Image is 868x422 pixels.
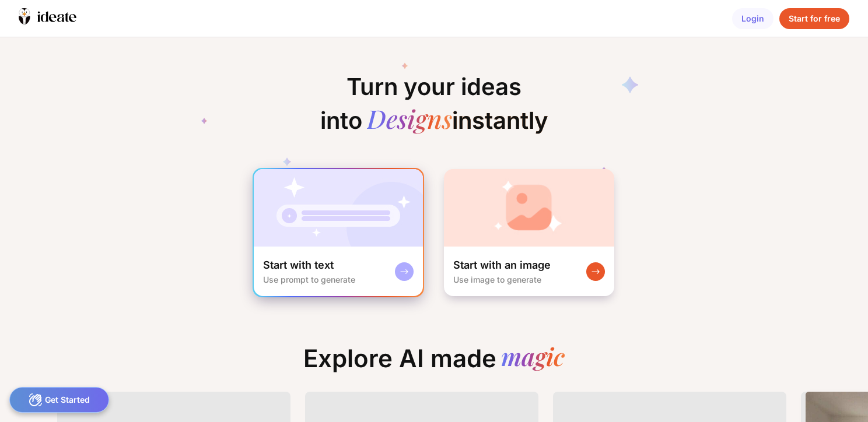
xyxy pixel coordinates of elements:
div: Start with text [263,258,334,272]
div: Start with an image [453,258,551,272]
div: Get Started [9,387,109,413]
div: Explore AI made [294,344,574,382]
div: magic [501,344,565,373]
div: Use image to generate [453,275,541,284]
div: Use prompt to generate [263,275,355,284]
img: startWithTextCardBg.jpg [254,169,423,247]
img: startWithImageCardBg.jpg [444,169,614,247]
div: Login [732,8,773,29]
div: Start for free [779,8,849,29]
